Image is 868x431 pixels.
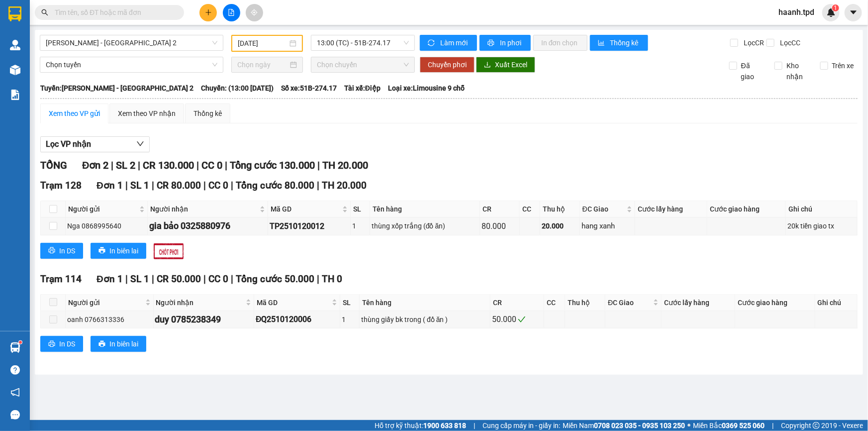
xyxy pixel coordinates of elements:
[352,220,368,231] div: 1
[440,37,469,48] span: Làm mới
[480,201,520,217] th: CR
[828,60,858,71] span: Trên xe
[786,201,858,217] th: Ghi chú
[98,340,105,348] span: printer
[154,243,184,259] img: chot-phoi.b9b04613.png
[254,311,340,328] td: ĐQ2510120006
[490,295,545,311] th: CR
[787,220,856,231] div: 20k tiền giao tx
[737,60,767,82] span: Đã giao
[56,36,96,44] span: 0907696988
[740,37,766,48] span: Lọc CR
[40,180,82,191] span: Trạm 128
[156,297,244,308] span: Người nhận
[8,6,21,21] img: logo-vxr
[3,36,96,44] strong: VP: SĐT:
[10,40,20,50] img: warehouse-icon
[662,295,735,311] th: Cước lấy hàng
[518,316,526,323] span: check
[361,314,488,325] div: thùng giấy bk trong ( đồ ăn )
[201,83,274,94] span: Chuyến: (13:00 [DATE])
[208,180,228,191] span: CC 0
[236,273,314,285] span: Tổng cước 50.000
[827,8,836,17] img: icon-new-feature
[111,4,132,12] span: [DATE]
[635,201,707,217] th: Cước lấy hàng
[138,159,140,171] span: |
[482,220,518,232] div: 80.000
[360,295,490,311] th: Tên hàng
[98,247,105,255] span: printer
[693,420,765,431] span: Miền Bắc
[96,273,123,285] span: Đơn 1
[492,313,543,325] div: 50.000
[231,273,233,285] span: |
[136,140,144,148] span: down
[22,64,132,72] span: HUÊ ( đồng tiến CMND:
[41,9,48,16] span: search
[203,180,206,191] span: |
[594,422,685,430] strong: 0708 023 035 - 0935 103 250
[610,37,640,48] span: Thống kê
[268,217,351,235] td: TP2510120012
[849,8,858,17] span: caret-down
[49,108,100,119] div: Xem theo VP gửi
[246,4,263,21] button: aim
[344,83,381,94] span: Tài xế: Điệp
[82,159,108,171] span: Đơn 2
[256,313,338,325] div: ĐQ2510120006
[420,57,475,73] button: Chuyển phơi
[149,219,266,233] div: gia bảo 0325880976
[317,57,409,72] span: Chọn chuyến
[91,243,146,259] button: printerIn biên lai
[782,60,812,82] span: Kho nhận
[257,297,330,308] span: Mã GD
[208,273,228,285] span: CC 0
[776,37,802,48] span: Lọc CC
[10,90,20,100] img: solution-icon
[317,35,409,50] span: 13:00 (TC) - 51B-274.17
[533,35,587,51] button: In đơn chọn
[196,159,199,171] span: |
[40,84,193,92] b: Tuyến: [PERSON_NAME] - [GEOGRAPHIC_DATA] 2
[152,180,154,191] span: |
[68,297,143,308] span: Người gửi
[388,83,465,94] span: Loại xe: Limousine 9 chỗ
[423,422,466,430] strong: 1900 633 818
[474,420,475,431] span: |
[10,410,20,420] span: message
[598,39,606,47] span: bar-chart
[130,180,149,191] span: SL 1
[10,65,20,75] img: warehouse-icon
[3,72,102,80] strong: N.nhận:
[370,201,480,217] th: Tên hàng
[520,201,540,217] th: CC
[67,314,152,325] div: oanh 0766313336
[238,38,288,49] input: 12/10/2025
[317,159,320,171] span: |
[251,9,258,16] span: aim
[43,12,107,23] strong: CTY XE KHÁCH
[3,25,75,36] strong: THIÊN PHÁT ĐẠT
[157,180,201,191] span: CR 80.000
[815,295,858,311] th: Ghi chú
[150,204,258,215] span: Người nhận
[480,35,531,51] button: printerIn phơi
[340,295,360,311] th: SL
[91,336,146,352] button: printerIn biên lai
[322,159,368,171] span: TH 20.000
[109,245,138,256] span: In biên lai
[495,59,527,70] span: Xuất Excel
[771,6,822,18] span: haanh.tpd
[420,35,477,51] button: syncLàm mới
[55,7,172,18] input: Tìm tên, số ĐT hoặc mã đơn
[111,159,113,171] span: |
[375,420,466,431] span: Hỗ trợ kỹ thuật:
[590,35,648,51] button: bar-chartThống kê
[109,338,138,349] span: In biên lai
[28,72,102,80] span: PHÚC NGUYÊN CMND:
[542,220,578,231] div: 20.000
[46,57,217,72] span: Chọn tuyến
[152,273,154,285] span: |
[225,159,227,171] span: |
